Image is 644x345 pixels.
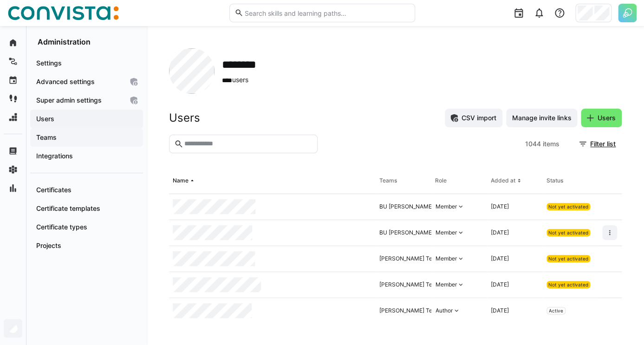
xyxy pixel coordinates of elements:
[436,255,457,262] div: Member
[379,281,497,288] div: [PERSON_NAME] Team, BU [PERSON_NAME]
[169,111,200,125] h2: Users
[573,135,622,153] button: Filter list
[546,177,563,184] div: Status
[436,281,457,288] div: Member
[436,307,453,314] div: Author
[549,308,563,313] span: Active
[436,229,457,236] div: Member
[548,256,588,261] span: Not yet activated
[222,75,268,85] span: users
[436,203,457,210] div: Member
[589,139,617,149] span: Filter list
[525,139,541,149] span: 1044
[548,230,588,235] span: Not yet activated
[491,229,509,236] span: [DATE]
[491,281,509,288] span: [DATE]
[243,9,410,17] input: Search skills and learning paths…
[491,255,509,262] span: [DATE]
[173,177,189,184] div: Name
[379,307,504,314] div: [PERSON_NAME] Team, [PERSON_NAME] Team
[511,113,572,123] span: Manage invite links
[435,177,447,184] div: Role
[379,255,440,262] div: [PERSON_NAME] Team
[491,307,509,314] span: [DATE]
[379,203,497,210] div: BU [PERSON_NAME], [PERSON_NAME] Team
[581,109,622,127] button: Users
[543,139,559,149] span: items
[460,113,498,123] span: CSV import
[506,109,577,127] button: Manage invite links
[379,229,497,236] div: BU [PERSON_NAME], [PERSON_NAME] Team
[445,109,502,127] button: CSV import
[548,204,588,209] span: Not yet activated
[548,282,588,287] span: Not yet activated
[491,177,515,184] div: Added at
[379,177,397,184] div: Teams
[491,203,509,210] span: [DATE]
[596,113,617,123] span: Users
